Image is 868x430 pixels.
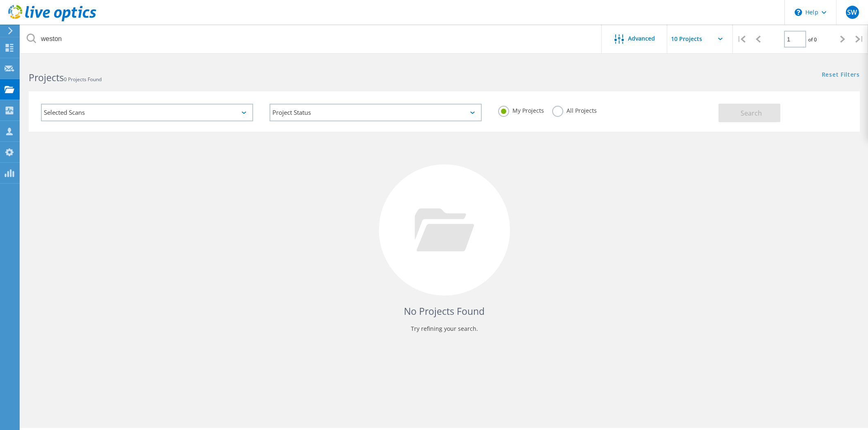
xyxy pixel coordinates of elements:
[552,106,597,114] label: All Projects
[29,71,64,84] b: Projects
[41,104,253,121] div: Selected Scans
[270,104,482,121] div: Project Status
[733,25,750,54] div: |
[37,305,852,318] h4: No Projects Found
[795,9,802,16] svg: \n
[847,9,857,16] span: SW
[851,25,868,54] div: |
[718,104,780,122] button: Search
[822,72,860,79] a: Reset Filters
[628,36,655,41] span: Advanced
[741,109,762,118] span: Search
[20,25,602,53] input: Search projects by name, owner, ID, company, etc
[37,322,852,335] p: Try refining your search.
[808,36,817,43] span: of 0
[498,106,544,114] label: My Projects
[8,17,96,23] a: Live Optics Dashboard
[64,76,102,83] span: 0 Projects Found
